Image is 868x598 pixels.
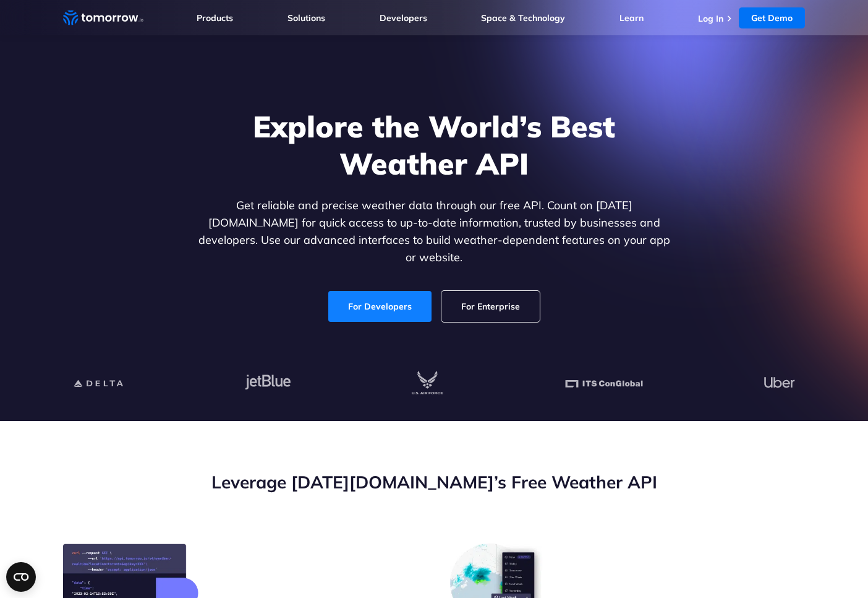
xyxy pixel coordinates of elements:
[197,12,233,24] a: Products
[619,12,644,24] a: Learn
[287,12,325,24] a: Solutions
[328,291,432,322] a: For Developers
[195,197,673,266] p: Get reliable and precise weather data through our free API. Count on [DATE][DOMAIN_NAME] for quic...
[63,9,143,27] a: Home link
[481,12,565,24] a: Space & Technology
[698,13,723,24] a: Log In
[739,7,805,28] a: Get Demo
[380,12,427,24] a: Developers
[63,470,805,494] h2: Leverage [DATE][DOMAIN_NAME]’s Free Weather API
[441,291,540,322] a: For Enterprise
[6,562,36,592] button: Open CMP widget
[195,108,673,182] h1: Explore the World’s Best Weather API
